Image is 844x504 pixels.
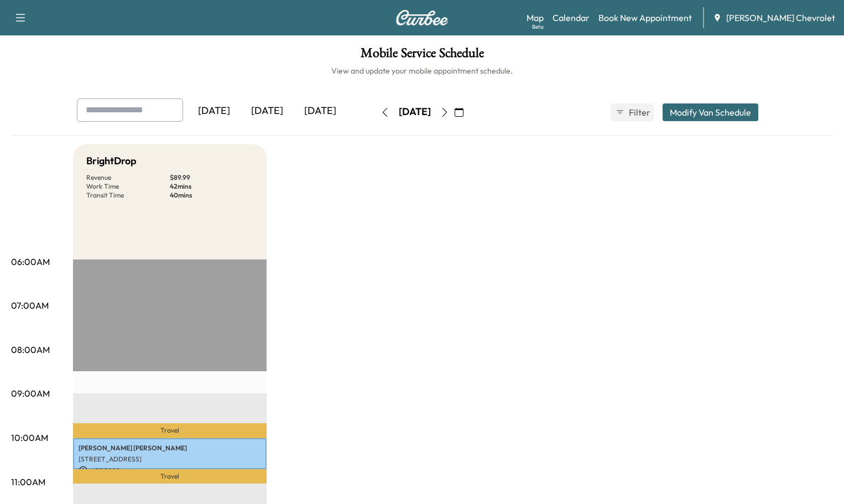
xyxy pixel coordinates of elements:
img: Curbee Logo [395,10,449,25]
button: Filter [611,103,654,121]
a: Calendar [553,11,590,24]
p: 11:00AM [11,475,45,489]
div: [DATE] [399,105,431,119]
p: Revenue [86,173,170,182]
p: USD 89.99 [79,466,261,476]
button: Modify Van Schedule [663,103,758,121]
p: Travel [73,469,267,484]
span: Filter [629,106,649,119]
p: 07:00AM [11,299,49,312]
p: 40 mins [170,191,253,200]
p: 10:00AM [11,431,48,444]
p: Work Time [86,182,170,191]
p: Transit Time [86,191,170,200]
p: [PERSON_NAME] [PERSON_NAME] [79,444,261,453]
div: [DATE] [241,98,294,124]
p: $ 89.99 [170,173,253,182]
p: 06:00AM [11,255,50,268]
p: 08:00AM [11,343,50,356]
h1: Mobile Service Schedule [11,46,833,65]
a: MapBeta [527,11,544,24]
div: Beta [532,23,544,31]
span: [PERSON_NAME] Chevrolet [726,11,835,24]
div: [DATE] [187,98,241,124]
p: 09:00AM [11,387,50,400]
div: [DATE] [294,98,347,124]
a: Book New Appointment [598,11,692,24]
p: Travel [73,423,267,438]
h6: View and update your mobile appointment schedule. [11,65,833,76]
h5: BrightDrop [86,153,137,169]
p: [STREET_ADDRESS] [79,455,261,464]
p: 42 mins [170,182,253,191]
